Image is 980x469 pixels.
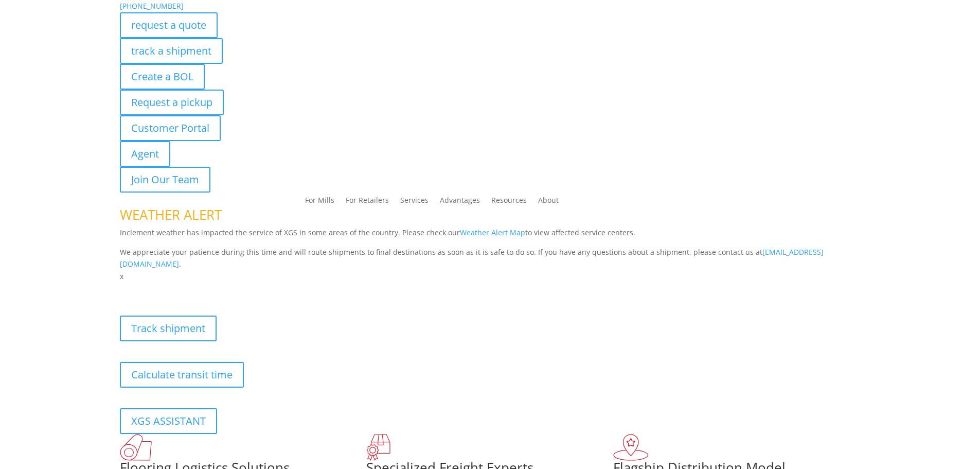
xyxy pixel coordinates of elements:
img: xgs-icon-flagship-distribution-model-red [613,434,649,461]
a: Join Our Team [120,167,210,193]
a: track a shipment [120,38,223,64]
a: [PHONE_NUMBER] [120,1,184,11]
a: Services [400,197,429,208]
a: For Retailers [346,197,389,208]
a: Create a BOL [120,64,205,90]
a: About [538,197,559,208]
img: xgs-icon-focused-on-flooring-red [366,434,390,461]
p: We appreciate your patience during this time and will route shipments to final destinations as so... [120,246,861,271]
span: WEATHER ALERT [120,205,222,224]
a: Agent [120,141,170,167]
a: Resources [491,197,527,208]
p: Inclement weather has impacted the service of XGS in some areas of the country. Please check our ... [120,227,861,246]
img: xgs-icon-total-supply-chain-intelligence-red [120,434,152,461]
a: Customer Portal [120,115,221,141]
a: Track shipment [120,316,217,341]
a: Advantages [440,197,480,208]
a: Weather Alert Map [460,228,525,237]
a: Request a pickup [120,90,224,115]
a: XGS ASSISTANT [120,408,217,434]
a: Calculate transit time [120,362,244,388]
b: Visibility, transparency, and control for your entire supply chain. [120,284,349,294]
p: x [120,270,861,283]
a: For Mills [305,197,334,208]
a: request a quote [120,12,218,38]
